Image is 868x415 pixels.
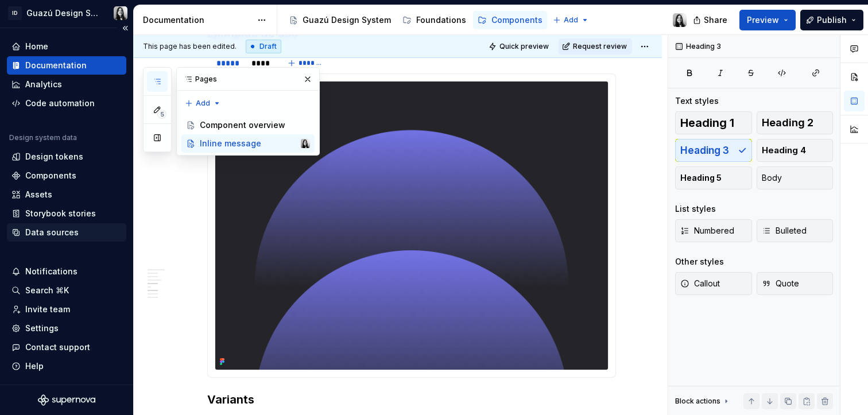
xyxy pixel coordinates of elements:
[301,139,310,148] img: Maru Saad
[7,319,126,338] a: Settings
[757,272,834,295] button: Quote
[7,204,126,223] a: Storybook stories
[25,208,96,219] div: Storybook stories
[485,38,554,55] button: Quick preview
[215,82,608,370] img: b550ac80-33bf-459a-8dfd-0ef43a2c5828.png
[38,394,95,406] svg: Supernova Logo
[704,14,727,26] span: Share
[739,10,796,30] button: Preview
[200,138,261,149] div: Inline message
[7,357,126,375] button: Help
[114,6,127,20] img: Maru Saad
[473,11,547,29] a: Components
[215,81,609,371] section-item: Image
[675,393,731,409] div: Block actions
[757,166,834,189] button: Body
[181,95,224,111] button: Add
[675,272,752,295] button: Callout
[25,342,90,353] div: Contact support
[9,133,77,142] div: Design system data
[303,14,391,26] div: Guazú Design System
[757,219,834,242] button: Bulleted
[26,7,100,19] div: Guazú Design System
[7,56,126,75] a: Documentation
[25,98,95,109] div: Code automation
[181,116,315,134] a: Component overview
[757,139,834,162] button: Heading 4
[7,262,126,281] button: Notifications
[7,223,126,242] a: Data sources
[564,15,578,25] span: Add
[573,42,627,51] span: Request review
[25,60,87,71] div: Documentation
[7,185,126,204] a: Assets
[200,119,285,131] div: Component overview
[675,219,752,242] button: Numbered
[25,304,70,315] div: Invite team
[680,278,720,289] span: Callout
[687,10,735,30] button: Share
[8,6,22,20] div: ID
[25,170,76,181] div: Components
[675,111,752,134] button: Heading 1
[25,79,62,90] div: Analytics
[25,266,77,277] div: Notifications
[143,14,251,26] div: Documentation
[675,256,724,267] div: Other styles
[7,281,126,300] button: Search ⌘K
[7,300,126,319] a: Invite team
[25,189,52,200] div: Assets
[284,11,396,29] a: Guazú Design System
[762,117,813,129] span: Heading 2
[680,117,734,129] span: Heading 1
[2,1,131,25] button: IDGuazú Design SystemMaru Saad
[25,227,79,238] div: Data sources
[747,14,779,26] span: Preview
[25,151,83,162] div: Design tokens
[762,278,799,289] span: Quote
[680,172,722,184] span: Heading 5
[246,40,281,53] div: Draft
[25,285,69,296] div: Search ⌘K
[817,14,847,26] span: Publish
[673,13,687,27] img: Maru Saad
[491,14,542,26] div: Components
[25,323,59,334] div: Settings
[7,148,126,166] a: Design tokens
[7,37,126,56] a: Home
[181,116,315,153] div: Page tree
[549,12,592,28] button: Add
[143,42,237,51] span: This page has been edited.
[762,172,782,184] span: Body
[7,338,126,356] button: Contact support
[800,10,863,30] button: Publish
[499,42,549,51] span: Quick preview
[7,166,126,185] a: Components
[7,75,126,94] a: Analytics
[398,11,471,29] a: Foundations
[181,134,315,153] a: Inline messageMaru Saad
[196,99,210,108] span: Add
[284,9,547,32] div: Page tree
[757,111,834,134] button: Heading 2
[177,68,319,91] div: Pages
[416,14,466,26] div: Foundations
[559,38,632,55] button: Request review
[157,110,166,119] span: 5
[675,203,716,215] div: List styles
[25,41,48,52] div: Home
[7,94,126,113] a: Code automation
[762,225,807,236] span: Bulleted
[675,166,752,189] button: Heading 5
[117,20,133,36] button: Collapse sidebar
[675,95,719,107] div: Text styles
[680,225,734,236] span: Numbered
[25,360,44,372] div: Help
[762,145,806,156] span: Heading 4
[207,391,616,408] h3: Variants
